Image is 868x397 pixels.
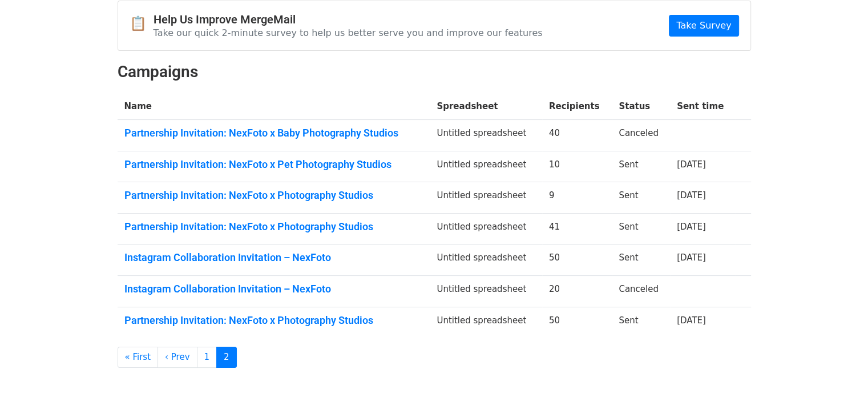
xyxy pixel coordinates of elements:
a: ‹ Prev [158,347,197,368]
a: Take Survey [669,15,738,37]
td: Untitled spreadsheet [430,213,542,244]
td: Sent [612,213,670,244]
td: Canceled [612,120,670,151]
td: 41 [542,213,612,244]
th: Recipients [542,93,612,120]
td: 10 [542,151,612,182]
p: Take our quick 2-minute survey to help us better serve you and improve our features [154,27,543,39]
td: 50 [542,244,612,276]
td: Sent [612,182,670,214]
td: Sent [612,151,670,182]
a: [DATE] [677,315,706,326]
td: Sent [612,244,670,276]
td: Canceled [612,276,670,307]
a: « First [118,347,159,368]
a: [DATE] [677,222,706,232]
td: 9 [542,182,612,214]
a: [DATE] [677,252,706,263]
a: [DATE] [677,190,706,200]
td: Untitled spreadsheet [430,276,542,307]
a: Instagram Collaboration Invitation – NexFoto [124,251,423,264]
th: Spreadsheet [430,93,542,120]
td: Untitled spreadsheet [430,182,542,214]
span: 📋 [130,15,154,32]
td: 20 [542,276,612,307]
th: Name [118,93,430,120]
a: Partnership Invitation: NexFoto x Photography Studios [124,220,423,233]
th: Status [612,93,670,120]
a: Partnership Invitation: NexFoto x Photography Studios [124,314,423,327]
td: Untitled spreadsheet [430,151,542,182]
td: Untitled spreadsheet [430,244,542,276]
td: Untitled spreadsheet [430,120,542,151]
td: 40 [542,120,612,151]
a: Instagram Collaboration Invitation – NexFoto [124,283,423,295]
th: Sent time [670,93,736,120]
a: 2 [216,347,237,368]
td: 50 [542,307,612,338]
a: Partnership Invitation: NexFoto x Pet Photography Studios [124,158,423,171]
a: [DATE] [677,159,706,170]
td: Sent [612,307,670,338]
a: 1 [197,347,217,368]
td: Untitled spreadsheet [430,307,542,338]
a: Partnership Invitation: NexFoto x Baby Photography Studios [124,127,423,139]
a: Partnership Invitation: NexFoto x Photography Studios [124,189,423,202]
h2: Campaigns [118,62,751,82]
h4: Help Us Improve MergeMail [154,13,543,26]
